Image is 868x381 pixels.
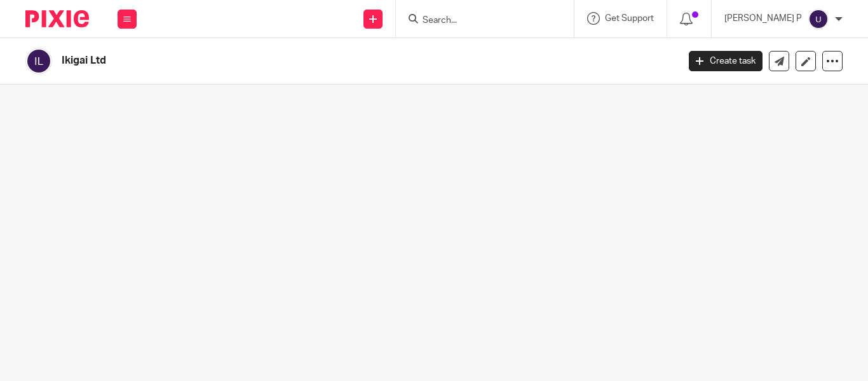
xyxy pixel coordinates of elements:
span: Get Support [605,14,654,23]
p: [PERSON_NAME] P [724,12,802,25]
input: Search [421,15,536,27]
a: Create task [689,51,763,71]
h2: Ikigai Ltd [62,54,548,67]
img: svg%3E [808,9,829,29]
img: Pixie [25,10,89,27]
img: svg%3E [25,48,52,74]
